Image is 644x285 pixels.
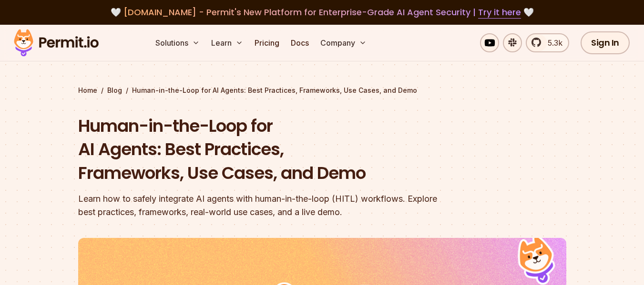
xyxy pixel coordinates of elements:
[152,33,204,52] button: Solutions
[317,33,370,52] button: Company
[23,6,621,19] div: 🤍 🤍
[78,86,566,95] div: / /
[478,6,521,19] a: Try it here
[581,31,630,54] a: Sign In
[251,33,283,52] a: Pricing
[78,114,444,185] h1: Human-in-the-Loop for AI Agents: Best Practices, Frameworks, Use Cases, and Demo
[78,86,97,95] a: Home
[526,33,569,52] a: 5.3k
[78,192,444,219] div: Learn how to safely integrate AI agents with human-in-the-loop (HITL) workflows. Explore best pra...
[10,27,103,59] img: Permit logo
[123,6,521,18] span: [DOMAIN_NAME] - Permit's New Platform for Enterprise-Grade AI Agent Security |
[542,37,562,49] span: 5.3k
[287,33,313,52] a: Docs
[107,86,122,95] a: Blog
[207,33,247,52] button: Learn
